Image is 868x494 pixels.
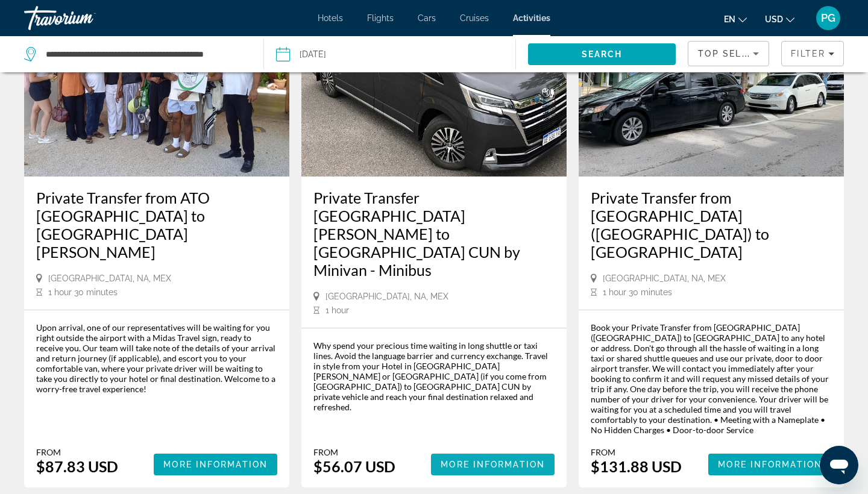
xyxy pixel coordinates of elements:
button: More Information [154,454,277,475]
div: $131.88 USD [591,457,682,475]
div: Upon arrival, one of our representatives will be waiting for you right outside the airport with a... [36,322,277,394]
span: Search [582,49,623,59]
button: More Information [708,454,832,475]
span: More Information [163,460,268,469]
span: 1 hour 30 minutes [603,287,672,297]
div: From [313,447,395,457]
button: Filters [781,41,844,66]
button: [DATE]Date: Oct 11, 2025 [276,36,515,72]
span: en [724,14,735,24]
button: More Information [431,454,555,475]
span: [GEOGRAPHIC_DATA], NA, MEX [48,274,171,283]
span: Filter [791,49,825,58]
a: Private Transfer [GEOGRAPHIC_DATA][PERSON_NAME] to [GEOGRAPHIC_DATA] CUN by Minivan - Minibus [313,189,555,279]
span: Top Sellers [698,49,767,58]
a: Activities [513,13,550,23]
a: Cars [418,13,436,23]
a: Private Transfer from [GEOGRAPHIC_DATA] ([GEOGRAPHIC_DATA]) to [GEOGRAPHIC_DATA] [591,189,832,261]
div: From [36,447,118,457]
a: Private Transfer from ATO [GEOGRAPHIC_DATA] to [GEOGRAPHIC_DATA][PERSON_NAME] [36,189,277,261]
div: $56.07 USD [313,457,395,475]
a: Hotels [318,13,343,23]
span: PG [821,12,835,24]
div: $87.83 USD [36,457,118,475]
span: [GEOGRAPHIC_DATA], NA, MEX [603,274,726,283]
a: Travorium [24,2,145,34]
span: 1 hour 30 minutes [48,287,118,297]
span: More Information [441,460,545,469]
button: User Menu [813,5,844,31]
a: Cruises [460,13,489,23]
input: Search destination [45,45,245,63]
button: Change currency [765,10,794,28]
mat-select: Sort by [698,46,759,61]
span: [GEOGRAPHIC_DATA], NA, MEX [325,292,448,301]
span: USD [765,14,783,24]
button: Change language [724,10,747,28]
div: Book your Private Transfer from [GEOGRAPHIC_DATA] ([GEOGRAPHIC_DATA]) to [GEOGRAPHIC_DATA] to any... [591,322,832,435]
div: Why spend your precious time waiting in long shuttle or taxi lines. Avoid the language barrier an... [313,340,555,412]
button: Search [528,43,676,65]
a: Flights [367,13,394,23]
span: More Information [718,460,822,469]
span: 1 hour [325,305,349,315]
iframe: Button to launch messaging window [820,446,858,484]
div: From [591,447,682,457]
